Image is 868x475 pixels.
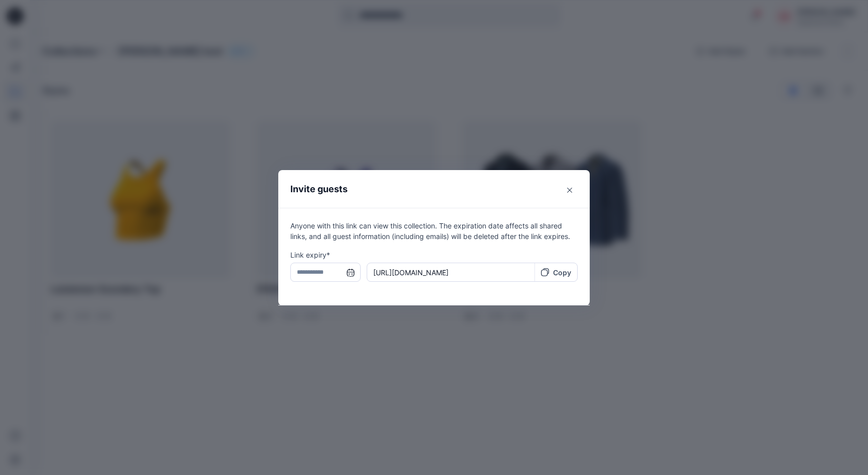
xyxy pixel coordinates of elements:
p: Copy [553,267,571,278]
p: Anyone with this link can view this collection. The expiration date affects all shared links, and... [290,220,578,242]
p: Link expiry* [290,250,578,260]
button: Close [562,182,578,198]
header: Invite guests [278,170,590,208]
p: [URL][DOMAIN_NAME] [373,267,528,278]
